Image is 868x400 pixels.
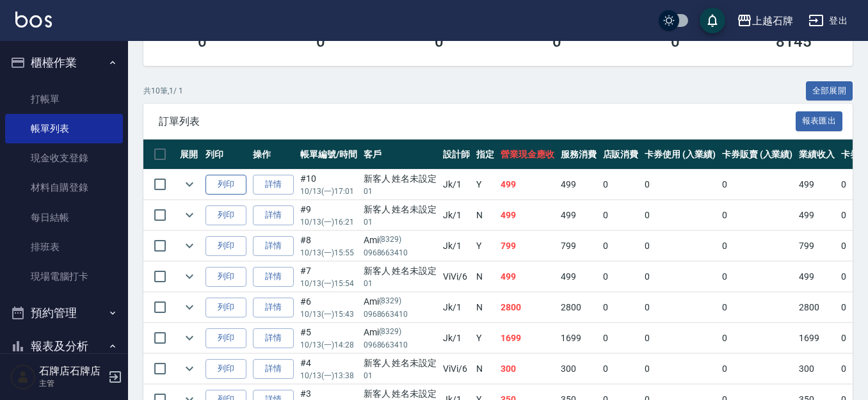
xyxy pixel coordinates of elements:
p: (8329) [379,234,402,247]
td: 0 [641,354,719,384]
a: 報表匯出 [796,115,843,127]
a: 詳情 [253,359,294,379]
td: ViVi /6 [440,354,473,384]
button: expand row [180,298,199,317]
div: Ami [364,295,437,308]
a: 帳單列表 [5,114,123,143]
p: 主管 [39,378,104,389]
td: 499 [796,262,838,292]
td: 499 [558,200,600,230]
td: 799 [796,231,838,261]
h3: 0 [198,33,207,51]
button: 報表匯出 [796,111,843,131]
td: 0 [641,262,719,292]
td: #7 [297,262,360,292]
td: N [473,262,497,292]
td: 0 [719,354,796,384]
p: 共 10 筆, 1 / 1 [143,85,183,97]
a: 每日結帳 [5,203,123,232]
td: 2800 [796,292,838,323]
th: 指定 [473,140,497,170]
button: 列印 [205,298,246,317]
td: 2800 [497,292,558,323]
td: #9 [297,200,360,230]
a: 現金收支登錄 [5,143,123,173]
td: 1699 [558,323,600,353]
p: 10/13 (一) 16:21 [300,216,357,228]
td: Jk /1 [440,170,473,200]
td: 0 [600,354,642,384]
td: 0 [600,323,642,353]
td: Jk /1 [440,200,473,230]
button: expand row [180,359,199,378]
td: 499 [497,262,558,292]
div: 新客人 姓名未設定 [364,264,437,278]
a: 詳情 [253,175,294,195]
td: 499 [796,170,838,200]
td: 0 [641,170,719,200]
img: Logo [15,12,52,28]
td: 0 [719,170,796,200]
td: Y [473,323,497,353]
th: 店販消費 [600,140,642,170]
a: 材料自購登錄 [5,173,123,202]
p: 01 [364,278,437,289]
td: 0 [719,231,796,261]
button: 預約管理 [5,296,123,330]
p: (8329) [379,326,402,339]
td: 499 [558,170,600,200]
div: 新客人 姓名未設定 [364,356,437,370]
p: 10/13 (一) 15:55 [300,247,357,259]
p: 0968663410 [364,247,437,259]
th: 展開 [177,140,202,170]
th: 列印 [202,140,250,170]
button: save [700,8,725,33]
th: 帳單編號/時間 [297,140,360,170]
p: 01 [364,186,437,197]
td: 1699 [796,323,838,353]
h5: 石牌店石牌店 [39,365,104,378]
a: 詳情 [253,236,294,256]
button: 上越石牌 [732,8,798,34]
td: Y [473,231,497,261]
td: 0 [641,231,719,261]
img: Person [10,364,36,390]
td: 2800 [558,292,600,323]
button: 列印 [205,267,246,287]
td: 0 [719,292,796,323]
td: N [473,354,497,384]
td: 0 [719,262,796,292]
a: 詳情 [253,328,294,348]
td: #8 [297,231,360,261]
a: 打帳單 [5,84,123,114]
button: expand row [180,236,199,255]
button: expand row [180,175,199,194]
td: 300 [796,354,838,384]
td: 499 [497,200,558,230]
th: 服務消費 [558,140,600,170]
a: 詳情 [253,267,294,287]
button: 列印 [205,328,246,348]
button: 全部展開 [806,81,853,101]
td: 799 [558,231,600,261]
td: #4 [297,354,360,384]
td: 499 [497,170,558,200]
td: Jk /1 [440,231,473,261]
button: expand row [180,328,199,348]
button: expand row [180,205,199,225]
div: Ami [364,234,437,247]
p: 01 [364,216,437,228]
td: Y [473,170,497,200]
td: #5 [297,323,360,353]
span: 訂單列表 [159,115,796,128]
a: 排班表 [5,232,123,262]
a: 詳情 [253,298,294,317]
td: 0 [641,292,719,323]
th: 卡券販賣 (入業績) [719,140,796,170]
p: 10/13 (一) 15:54 [300,278,357,289]
p: 01 [364,370,437,381]
td: Jk /1 [440,292,473,323]
td: 1699 [497,323,558,353]
th: 操作 [250,140,297,170]
p: (8329) [379,295,402,308]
